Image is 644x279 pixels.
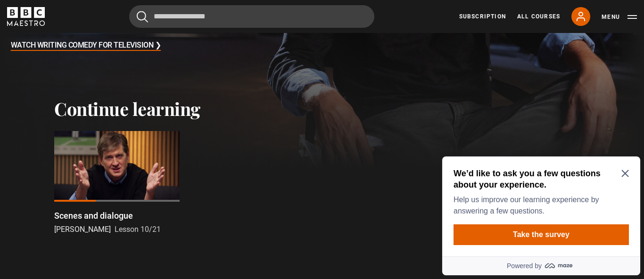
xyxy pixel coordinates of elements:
[4,104,202,123] a: Powered by maze
[15,41,187,64] p: Help us improve our learning experience by answering a few questions.
[129,5,374,28] input: Search
[54,225,111,234] span: [PERSON_NAME]
[54,98,590,120] h2: Continue learning
[11,39,161,53] h3: Watch Writing Comedy for Television ❯
[4,4,202,123] div: Optional study invitation
[54,209,133,222] p: Scenes and dialogue
[54,131,180,235] a: Scenes and dialogue [PERSON_NAME] Lesson 10/21
[137,11,148,23] button: Submit the search query
[115,225,161,234] span: Lesson 10/21
[459,12,506,21] a: Subscription
[183,17,190,25] button: Close Maze Prompt
[15,72,190,92] button: Take the survey
[7,7,45,26] svg: BBC Maestro
[517,12,560,21] a: All Courses
[602,12,637,22] button: Toggle navigation
[15,15,187,38] h2: We’d like to ask you a few questions about your experience.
